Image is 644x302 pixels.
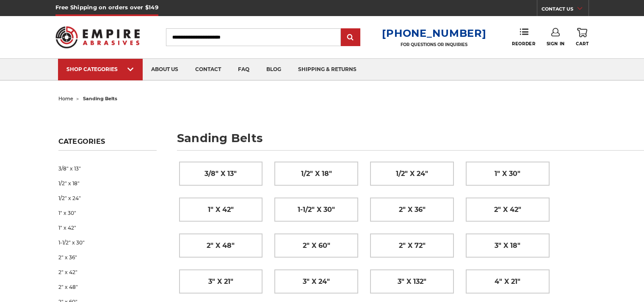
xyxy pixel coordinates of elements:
[398,275,426,289] span: 3" x 132"
[576,28,589,47] a: Cart
[370,198,453,221] a: 2" x 36"
[298,203,335,217] span: 1-1/2" x 30"
[512,41,535,47] span: Reorder
[229,59,258,80] a: faq
[466,234,549,257] a: 3" x 18"
[466,162,549,185] a: 1" x 30"
[205,167,237,181] span: 3/8" x 13"
[187,59,229,80] a: contact
[275,270,358,293] a: 3" x 24"
[83,96,117,102] span: sanding belts
[466,270,549,293] a: 4" x 21"
[495,275,520,289] span: 4" x 21"
[55,21,140,54] img: Empire Abrasives
[399,239,426,253] span: 2" x 72"
[301,167,332,181] span: 1/2" x 18"
[180,270,263,293] a: 3" x 21"
[58,235,157,250] a: 1-1/2" x 30"
[58,265,157,280] a: 2" x 42"
[58,137,157,151] h5: Categories
[258,59,290,80] a: blog
[542,4,589,16] a: CONTACT US
[180,162,263,185] a: 3/8" x 13"
[290,59,365,80] a: shipping & returns
[58,250,157,265] a: 2" x 36"
[382,42,486,47] p: FOR QUESTIONS OR INQUIRIES
[58,161,157,176] a: 3/8" x 13"
[396,167,428,181] span: 1/2" x 24"
[370,234,453,257] a: 2" x 72"
[58,206,157,220] a: 1" x 30"
[143,59,187,80] a: about us
[303,275,330,289] span: 3" x 24"
[208,203,234,217] span: 1" x 42"
[58,191,157,206] a: 1/2" x 24"
[58,96,73,102] a: home
[58,176,157,191] a: 1/2" x 18"
[207,239,235,253] span: 2" x 48"
[275,234,358,257] a: 2" x 60"
[275,162,358,185] a: 1/2" x 18"
[547,41,565,47] span: Sign In
[399,203,426,217] span: 2" x 36"
[495,239,520,253] span: 3" x 18"
[495,167,520,181] span: 1" x 30"
[382,27,486,39] a: [PHONE_NUMBER]
[275,198,358,221] a: 1-1/2" x 30"
[576,41,589,47] span: Cart
[512,28,535,46] a: Reorder
[370,270,453,293] a: 3" x 132"
[303,239,330,253] span: 2" x 60"
[58,280,157,294] a: 2" x 48"
[342,29,359,46] input: Submit
[466,198,549,221] a: 2" x 42"
[208,275,233,289] span: 3" x 21"
[58,220,157,235] a: 1" x 42"
[370,162,453,185] a: 1/2" x 24"
[494,203,521,217] span: 2" x 42"
[180,198,263,221] a: 1" x 42"
[66,66,134,72] div: SHOP CATEGORIES
[180,234,263,257] a: 2" x 48"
